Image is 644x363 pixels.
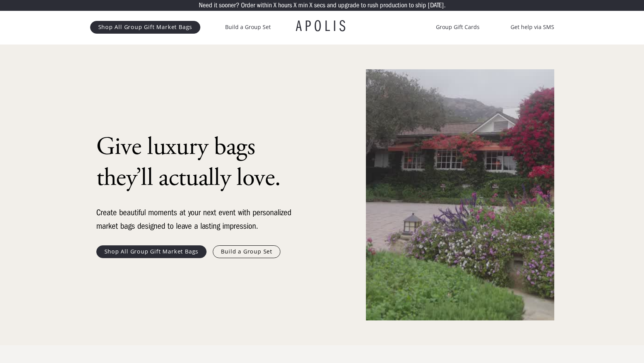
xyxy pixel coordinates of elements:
p: X [273,2,277,9]
a: Shop All Group Gift Market Bags [96,245,207,258]
div: Create beautiful moments at your next event with personalized market bags designed to leave a las... [96,206,297,233]
p: min [298,2,308,9]
p: X [294,2,297,9]
a: Get help via SMS [511,22,554,32]
p: X [309,2,313,9]
a: Build a Group Set [213,245,280,258]
p: hours [278,2,292,9]
a: Group Gift Cards [436,22,480,32]
p: and upgrade to rush production to ship [DATE]. [327,2,446,9]
p: Need it sooner? Order within [199,2,272,9]
a: APOLIS [296,19,348,35]
a: Build a Group Set [225,22,271,32]
a: Shop All Group Gift Market Bags [90,21,201,33]
p: secs [314,2,325,9]
h1: Give luxury bags they’ll actually love. [96,132,297,193]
